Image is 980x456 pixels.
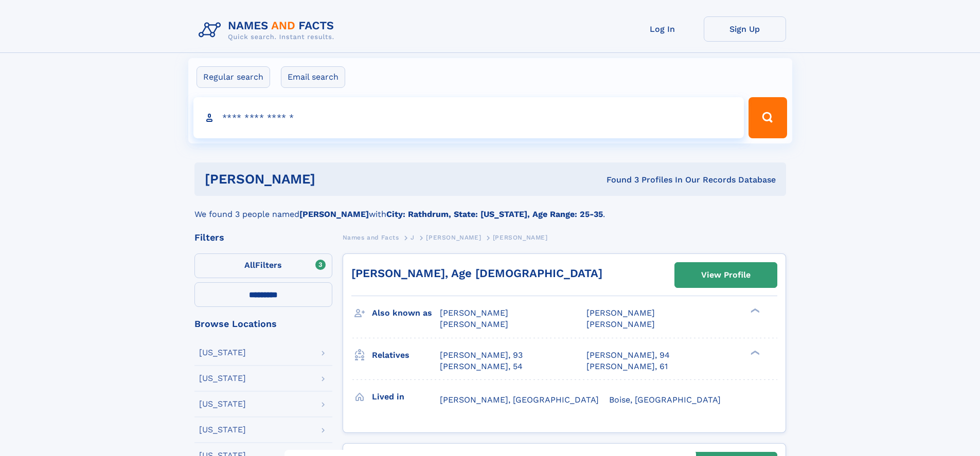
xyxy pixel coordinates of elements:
[199,426,246,434] div: [US_STATE]
[440,361,523,372] a: [PERSON_NAME], 54
[411,234,415,241] span: J
[493,234,548,241] span: [PERSON_NAME]
[372,346,440,364] h3: Relatives
[609,395,721,405] span: Boise, [GEOGRAPHIC_DATA]
[194,233,332,242] div: Filters
[586,308,655,318] span: [PERSON_NAME]
[281,66,345,88] label: Email search
[193,97,744,138] input: search input
[194,253,332,278] label: Filters
[749,97,787,138] button: Search Button
[440,319,508,329] span: [PERSON_NAME]
[440,350,523,361] a: [PERSON_NAME], 93
[199,349,246,357] div: [US_STATE]
[199,374,246,382] div: [US_STATE]
[194,196,786,221] div: We found 3 people named with .
[386,209,603,219] b: City: Rathdrum, State: [US_STATE], Age Range: 25-35
[701,263,751,287] div: View Profile
[351,267,602,280] a: [PERSON_NAME], Age [DEMOGRAPHIC_DATA]
[586,319,655,329] span: [PERSON_NAME]
[299,209,369,219] b: [PERSON_NAME]
[748,307,760,314] div: ❯
[372,388,440,406] h3: Lived in
[704,16,786,42] a: Sign Up
[426,234,481,241] span: [PERSON_NAME]
[440,395,599,405] span: [PERSON_NAME], [GEOGRAPHIC_DATA]
[205,173,461,186] h1: [PERSON_NAME]
[197,66,270,88] label: Regular search
[586,350,670,361] a: [PERSON_NAME], 94
[199,400,246,408] div: [US_STATE]
[343,231,399,244] a: Names and Facts
[748,349,760,356] div: ❯
[440,308,508,318] span: [PERSON_NAME]
[194,16,343,44] img: Logo Names and Facts
[621,16,704,42] a: Log In
[426,231,481,244] a: [PERSON_NAME]
[194,319,332,329] div: Browse Locations
[461,174,776,186] div: Found 3 Profiles In Our Records Database
[244,260,255,270] span: All
[372,304,440,322] h3: Also known as
[586,361,668,372] a: [PERSON_NAME], 61
[675,263,777,287] a: View Profile
[411,231,415,244] a: J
